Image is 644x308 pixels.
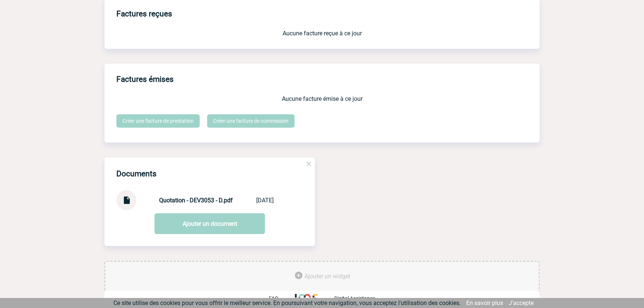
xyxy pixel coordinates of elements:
[104,261,540,292] div: Ajouter des outils d'aide à la gestion de votre événement
[466,299,503,307] a: En savoir plus
[269,295,295,302] a: FAQ
[207,114,294,128] a: Créer une facture de commission
[116,70,540,89] h3: Factures émises
[116,169,157,178] h4: Documents
[155,213,265,234] a: Ajouter un document
[305,273,350,280] span: Ajouter un widget
[269,295,278,301] p: FAQ
[334,295,375,301] p: Digital Assistance
[509,299,534,307] a: J'accepte
[116,114,200,128] a: Créer une facture de prestation
[116,95,528,102] p: Aucune facture émise à ce jour
[295,294,318,303] img: http://www.idealmeetingsevents.fr/
[256,197,274,204] div: [DATE]
[305,160,312,167] img: close.png
[159,197,233,204] strong: Quotation - DEV3053 - D.pdf
[113,299,461,307] span: Ce site utilise des cookies pour vous offrir le meilleur service. En poursuivant votre navigation...
[116,30,528,37] p: Aucune facture reçue à ce jour
[116,4,540,24] h3: Factures reçues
